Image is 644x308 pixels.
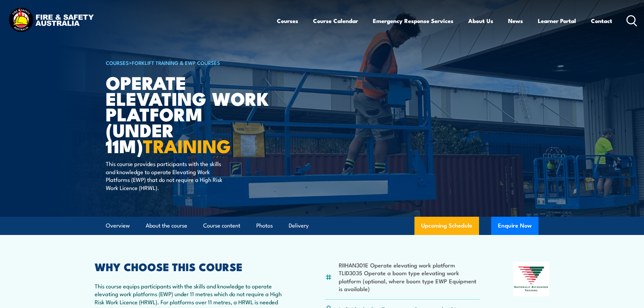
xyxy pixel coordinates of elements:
[277,12,298,30] a: Courses
[513,262,550,296] img: Nationally Recognised Training logo.
[491,217,539,235] button: Enquire Now
[146,217,187,235] a: About the course
[106,217,130,235] a: Overview
[95,262,292,271] h2: WHY CHOOSE THIS COURSE
[143,131,231,159] strong: TRAINING
[313,12,358,30] a: Course Calendar
[106,58,273,67] h6: >
[132,59,220,66] a: Forklift Training & EWP Courses
[256,217,273,235] a: Photos
[339,261,480,269] li: RIIHAN301E Operate elevating work platform
[106,160,229,191] p: This course provides participants with the skills and knowledge to operate Elevating Work Platfor...
[106,59,129,66] a: COURSES
[468,12,493,30] a: About Us
[373,12,453,30] a: Emergency Response Services
[289,217,309,235] a: Delivery
[591,12,612,30] a: Contact
[538,12,576,30] a: Learner Portal
[339,269,480,292] li: TLID3035 Operate a boom type elevating work platform (optional, where boom type EWP Equipment is ...
[106,74,273,153] h1: Operate Elevating Work Platform (under 11m)
[203,217,240,235] a: Course content
[414,217,479,235] a: Upcoming Schedule
[508,12,523,30] a: News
